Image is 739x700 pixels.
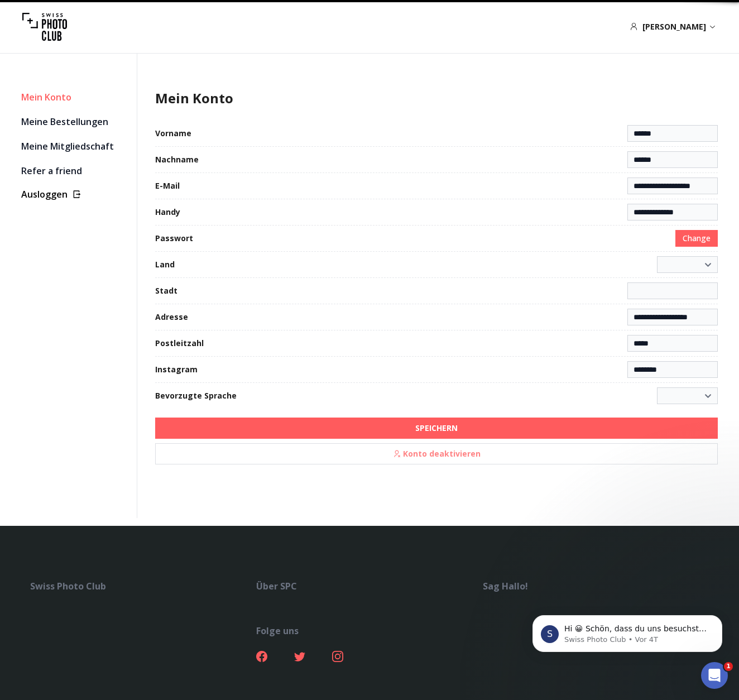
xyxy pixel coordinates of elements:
[724,662,733,671] span: 1
[21,89,128,105] div: Mein Konto
[21,188,128,201] button: Ausloggen
[155,338,204,349] label: Postleitzahl
[30,579,256,593] div: Swiss Photo Club
[21,114,128,130] a: Meine Bestellungen
[683,233,711,244] span: Change
[155,180,180,191] label: E-Mail
[630,21,717,32] div: [PERSON_NAME]
[415,423,458,434] b: SPEICHERN
[483,579,709,593] div: Sag Hallo!
[516,592,739,670] iframe: Intercom notifications Nachricht
[256,624,482,637] div: Folge uns
[256,579,482,593] div: Über SPC
[386,445,487,463] span: Konto deaktivieren
[22,4,67,49] img: Swiss photo club
[21,163,128,179] a: Refer a friend
[21,138,128,154] a: Meine Mitgliedschaft
[155,154,199,165] label: Nachname
[155,311,188,323] label: Adresse
[155,259,175,270] label: Land
[675,230,718,247] button: Change
[155,285,177,296] label: Stadt
[155,443,718,464] button: Konto deaktivieren
[155,207,180,218] label: Handy
[155,364,198,375] label: Instagram
[155,89,718,107] h1: Mein Konto
[155,128,191,139] label: Vorname
[701,662,728,689] iframe: Intercom live chat
[155,418,718,439] button: SPEICHERN
[155,233,193,244] label: Passwort
[155,390,237,401] label: Bevorzugte Sprache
